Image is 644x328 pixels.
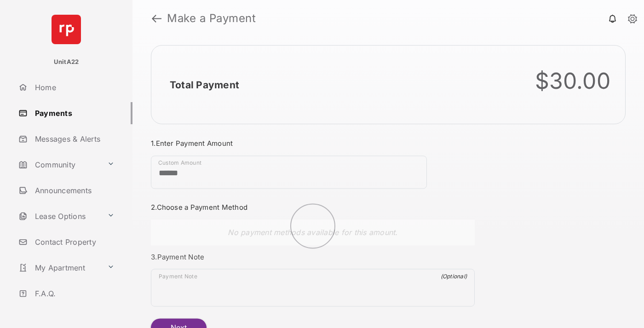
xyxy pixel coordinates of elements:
[15,282,132,305] a: F.A.Q.
[52,15,81,44] img: svg+xml;base64,PHN2ZyB4bWxucz0iaHR0cDovL3d3dy53My5vcmcvMjAwMC9zdmciIHdpZHRoPSI2NCIgaGVpZ2h0PSI2NC...
[151,253,475,261] h3: 3. Payment Note
[15,179,132,201] a: Announcements
[151,139,475,148] h3: 1. Enter Payment Amount
[15,102,132,124] a: Payments
[535,68,611,94] div: $30.00
[167,13,256,24] strong: Make a Payment
[15,154,103,176] a: Community
[15,257,103,279] a: My Apartment
[15,205,103,227] a: Lease Options
[15,231,132,253] a: Contact Property
[15,128,132,150] a: Messages & Alerts
[15,76,132,98] a: Home
[54,58,79,67] p: UnitA22
[151,203,475,212] h3: 2. Choose a Payment Method
[170,79,239,91] h2: Total Payment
